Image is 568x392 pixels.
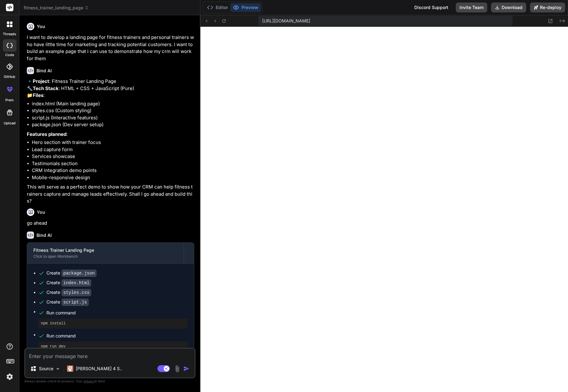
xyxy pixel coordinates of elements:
[61,299,89,306] code: script.js
[46,333,188,339] span: Run command
[32,114,194,122] li: script.js (Interactive features)
[27,220,194,227] p: go ahead
[37,23,45,30] h6: You
[32,160,194,167] li: Testimonials section
[61,289,91,296] code: styles.css
[200,27,568,392] iframe: Preview
[456,2,487,12] button: Invite Team
[174,365,181,372] img: attachment
[46,310,188,316] span: Run command
[33,247,177,253] div: Fitness Trainer Landing Page
[32,153,194,160] li: Services showcase
[61,279,91,287] code: index.html
[41,344,185,349] pre: npm run dev
[24,5,89,11] span: fitness_trainer_landing_page
[32,121,194,128] li: package.json (Dev server setup)
[32,174,194,181] li: Mobile-responsive design
[32,146,194,153] li: Lead capture form
[61,270,97,277] code: package.json
[37,209,45,215] h6: You
[32,139,194,146] li: Hero section with trainer focus
[39,366,53,372] p: Source
[46,289,91,296] div: Create
[27,131,66,137] strong: Features planned
[4,121,16,126] label: Upload
[230,3,261,12] button: Preview
[5,98,14,103] label: prem
[5,52,14,58] label: code
[262,18,310,24] span: [URL][DOMAIN_NAME]
[205,3,230,12] button: Editor
[46,270,97,276] div: Create
[55,366,60,371] img: Pick Models
[33,92,43,98] strong: Files
[27,34,194,62] p: I want to develop a landing page for fitness trainers and personal trainers who have little time ...
[76,366,122,372] p: [PERSON_NAME] 4 S..
[32,100,194,108] li: index.html (Main landing page)
[33,85,59,91] strong: Tech Stack
[27,184,194,205] p: This will serve as a perfect demo to show how your CRM can help fitness trainers capture and mana...
[4,74,15,79] label: GitHub
[36,68,52,74] h6: Bind AI
[27,131,194,138] p: :
[530,2,565,12] button: Re-deploy
[33,78,49,84] strong: Project
[3,31,16,37] label: threads
[46,280,91,286] div: Create
[27,243,184,263] button: Fitness Trainer Landing PageClick to open Workbench
[46,299,89,305] div: Create
[32,167,194,174] li: CRM integration demo points
[4,371,15,382] img: settings
[491,2,526,12] button: Download
[36,232,52,238] h6: Bind AI
[27,78,194,99] p: 🔹 : Fitness Trainer Landing Page 🔧 : HTML + CSS + JavaScript (Pure) 📁 :
[84,379,95,383] span: privacy
[41,321,185,326] pre: npm install
[183,366,190,372] img: icon
[32,107,194,114] li: styles.css (Custom styling)
[411,2,452,12] div: Discord Support
[33,254,177,259] div: Click to open Workbench
[67,366,73,372] img: Claude 4 Sonnet
[24,378,195,384] p: Always double-check its answers. Your in Bind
